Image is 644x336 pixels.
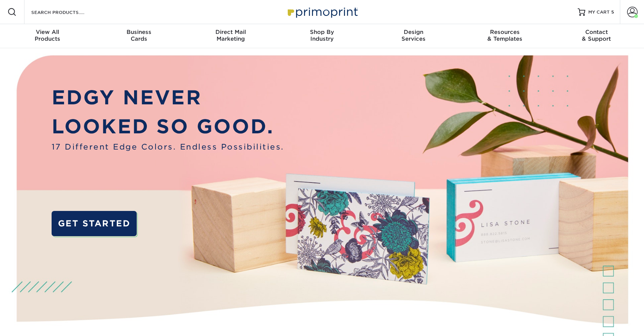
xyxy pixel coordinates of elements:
[588,9,610,15] span: MY CART
[551,29,642,35] span: Contact
[459,24,551,48] a: Resources& Templates
[2,29,93,42] div: Products
[276,29,368,35] span: Shop By
[93,29,185,35] span: Business
[52,112,284,141] p: LOOKED SO GOOD.
[2,29,93,35] span: View All
[459,29,551,42] div: & Templates
[52,83,284,112] p: EDGY NEVER
[368,29,459,42] div: Services
[551,29,642,42] div: & Support
[2,24,93,48] a: View AllProducts
[185,29,276,42] div: Marketing
[284,4,360,20] img: Primoprint
[368,29,459,35] span: Design
[52,141,284,153] span: 17 Different Edge Colors. Endless Possibilities.
[93,29,185,42] div: Cards
[611,9,614,15] span: 5
[185,24,276,48] a: Direct MailMarketing
[93,24,185,48] a: BusinessCards
[52,211,137,237] a: GET STARTED
[31,8,104,17] input: SEARCH PRODUCTS.....
[276,29,368,42] div: Industry
[459,29,551,35] span: Resources
[276,24,368,48] a: Shop ByIndustry
[368,24,459,48] a: DesignServices
[185,29,276,35] span: Direct Mail
[551,24,642,48] a: Contact& Support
